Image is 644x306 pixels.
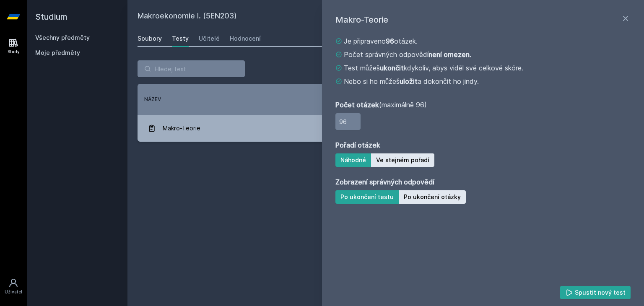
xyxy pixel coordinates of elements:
a: Uživatel [2,274,25,299]
strong: Počet otázek [335,101,379,109]
span: (maximálně 96) [335,100,427,110]
span: Makro-Teorie [163,120,200,137]
div: Soubory [138,34,162,43]
span: Nebo si ho můžeš a dokončit ho jindy. [344,76,479,86]
a: Soubory [138,30,162,47]
strong: uložit [400,77,418,86]
div: Testy [172,34,189,43]
strong: Pořadí otázek [335,140,380,150]
a: Study [2,34,25,59]
span: Počet správných odpovědí [344,49,471,60]
input: Hledej test [138,60,245,77]
strong: není omezen. [428,50,471,59]
a: Učitelé [199,30,220,47]
div: Učitelé [199,34,220,43]
a: Testy [172,30,189,47]
a: Makro-Teorie [DATE] 96 [138,115,634,142]
button: Název [144,96,161,103]
h2: Makroekonomie I. (5EN203) [138,10,540,23]
a: Všechny předměty [35,34,90,41]
span: Test můžeš kdykoliv, abys viděl své celkové skóre. [344,63,523,73]
strong: ukončit [380,64,404,72]
div: Hodnocení [230,34,261,43]
div: Uživatel [5,289,22,295]
span: Moje předměty [35,49,80,57]
a: Hodnocení [230,30,261,47]
div: Study [8,49,20,55]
